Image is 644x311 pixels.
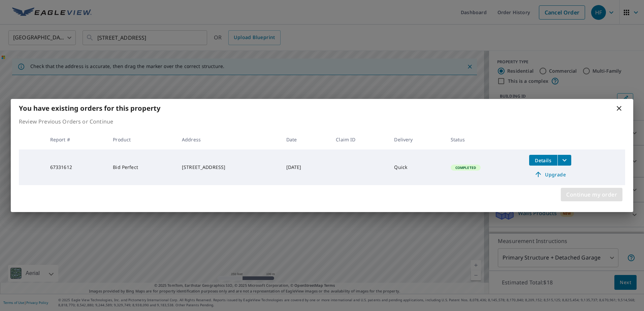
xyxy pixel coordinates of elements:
th: Date [281,130,331,149]
span: Upgrade [533,170,567,178]
th: Product [107,130,176,149]
th: Address [176,130,281,149]
th: Report # [45,130,108,149]
th: Claim ID [330,130,389,149]
span: Completed [451,165,480,170]
p: Review Previous Orders or Continue [19,117,625,126]
button: Continue my order [561,188,622,201]
td: [DATE] [281,149,331,185]
span: Details [533,157,553,164]
td: Bid Perfect [107,149,176,185]
button: filesDropdownBtn-67331612 [557,155,571,166]
div: [STREET_ADDRESS] [182,164,276,171]
th: Status [445,130,524,149]
span: Continue my order [566,190,617,199]
a: Upgrade [529,169,571,180]
button: detailsBtn-67331612 [529,155,557,166]
b: You have existing orders for this property [19,104,160,113]
td: 67331612 [45,149,108,185]
td: Quick [389,149,445,185]
th: Delivery [389,130,445,149]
